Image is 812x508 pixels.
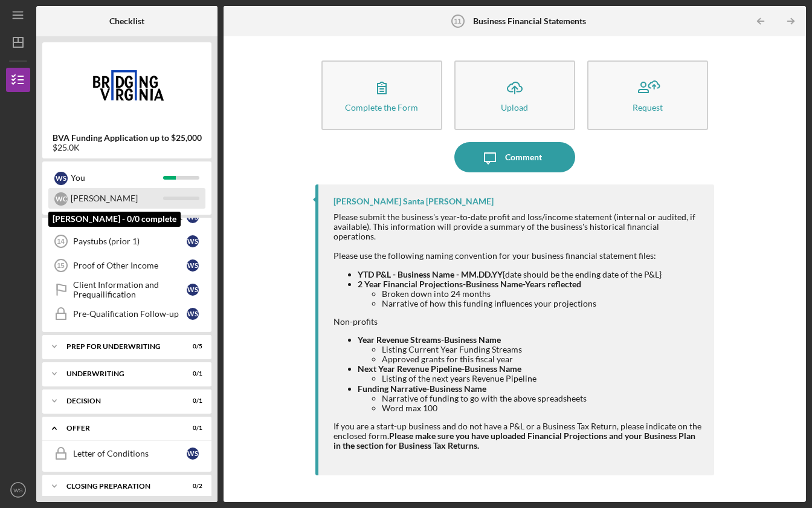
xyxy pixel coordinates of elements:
[66,425,172,432] div: Offer
[382,345,703,354] li: Listing Current Year Funding Streams
[13,487,22,493] text: WS
[454,18,462,25] tspan: 11
[181,370,202,377] div: 0 / 1
[587,60,708,130] button: Request
[345,103,418,112] div: Complete the Form
[181,425,202,432] div: 0 / 1
[6,478,30,502] button: WS
[358,383,486,394] strong: Funding Narrative-Business Name
[501,103,528,112] div: Upload
[53,143,202,152] div: $25.0K
[382,374,703,383] li: Listing of the next years Revenue Pipeline
[187,284,199,296] div: W S
[48,253,205,278] a: 15Proof of Other IncomeWS
[382,354,703,364] li: Approved grants for this fiscal year
[358,334,501,345] strong: Year Revenue Streams-Business Name
[66,343,172,350] div: Prep for Underwriting
[73,449,187,458] div: Letter of Conditions
[57,262,64,269] tspan: 15
[53,133,202,143] b: BVA Funding Application up to $25,000
[73,309,187,319] div: Pre-Qualification Follow-up
[181,397,202,405] div: 0 / 1
[358,270,703,279] li: {date should be the ending date of the P&L}
[66,483,172,490] div: Closing Preparation
[382,403,703,413] li: Word max 100
[42,48,211,121] img: Product logo
[187,308,199,320] div: W S
[382,289,703,299] li: Broken down into 24 months
[54,172,68,185] div: W S
[454,142,575,172] button: Comment
[187,448,199,460] div: W S
[181,483,202,490] div: 0 / 2
[382,394,703,403] li: Narrative of funding to go with the above spreadsheets
[333,317,703,327] div: Non-profits
[48,229,205,253] a: 14Paystubs (prior 1)WS
[73,261,187,270] div: Proof of Other Income
[473,16,586,26] b: Business Financial Statements
[187,235,199,247] div: W S
[358,363,521,374] strong: Next Year Revenue Pipeline-Business Name
[333,251,703,261] div: Please use the following naming convention for your business financial statement files:
[358,269,503,279] strong: YTD P&L - Business Name - MM.DD.YY
[321,60,442,130] button: Complete the Form
[333,197,494,206] div: [PERSON_NAME] Santa [PERSON_NAME]
[181,343,202,350] div: 0 / 5
[358,279,581,289] strong: 2 Year Financial Projections-Business Name-Years reflected
[382,299,703,308] li: Narrative of how this funding influences your projections
[71,188,163,209] div: [PERSON_NAME]
[66,397,172,405] div: Decision
[109,16,144,26] b: Checklist
[454,60,575,130] button: Upload
[57,238,65,245] tspan: 14
[505,142,542,172] div: Comment
[48,302,205,326] a: Pre-Qualification Follow-upWS
[333,212,703,241] div: Please submit the business's year-to-date profit and loss/income statement (internal or audited, ...
[73,280,187,299] div: Client Information and Prequailification
[71,168,163,188] div: You
[48,441,205,466] a: Letter of ConditionsWS
[48,278,205,302] a: Client Information and PrequailificationWS
[333,431,695,451] strong: Please make sure you have uploaded Financial Projections and your Business Plan in the section fo...
[54,192,68,206] div: W C
[633,103,663,112] div: Request
[187,259,199,272] div: W S
[66,370,172,377] div: Underwriting
[333,422,703,451] div: If you are a start-up business and do not have a P&L or a Business Tax Return, please indicate on...
[73,236,187,246] div: Paystubs (prior 1)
